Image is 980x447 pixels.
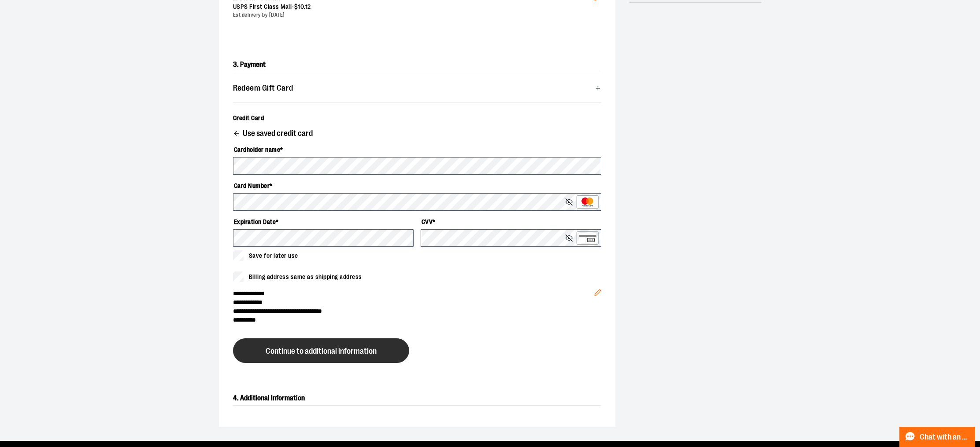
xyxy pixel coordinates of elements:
[233,178,601,193] label: Card Number *
[233,129,313,139] button: Use saved credit card
[294,3,298,10] span: $
[233,58,601,72] h2: 3. Payment
[233,271,244,282] input: Billing address same as shipping address
[266,347,377,355] span: Continue to additional information
[233,142,601,157] label: Cardholder name *
[233,391,601,406] h2: 4. Additional Information
[233,250,244,261] input: Save for later use
[298,3,304,10] span: 10
[305,3,311,10] span: 12
[304,3,305,10] span: .
[243,129,313,138] span: Use saved credit card
[233,3,594,11] div: USPS First Class Mail -
[421,214,601,229] label: CVV *
[233,114,264,121] span: Credit Card
[249,272,362,282] span: Billing address same as shipping address
[899,427,975,447] button: Chat with an Expert
[233,338,409,363] button: Continue to additional information
[587,275,608,306] button: Edit
[920,433,969,441] span: Chat with an Expert
[249,251,298,260] span: Save for later use
[233,11,594,19] div: Est delivery by [DATE]
[233,84,293,92] span: Redeem Gift Card
[233,214,414,229] label: Expiration Date *
[233,79,601,97] button: Redeem Gift Card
